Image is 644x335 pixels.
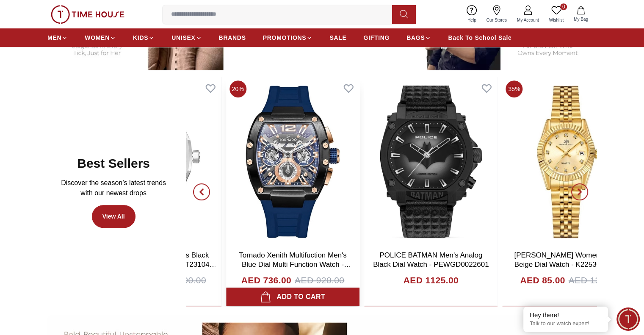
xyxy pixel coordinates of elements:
[54,178,173,198] p: Discover the season’s latest trends with our newest drops
[464,17,480,23] span: Help
[546,17,567,23] span: Wishlist
[85,33,110,42] span: WOMEN
[219,33,246,42] span: BRANDS
[47,30,68,45] a: MEN
[506,80,522,97] span: 35%
[462,3,481,25] a: Help
[616,307,640,331] div: Chat Widget
[364,77,498,246] img: POLICE BATMAN Men's Analog Black Dial Watch - PEWGD0022601
[404,274,459,287] h4: AED 1125.00
[560,3,567,10] span: 0
[514,17,542,23] span: My Account
[263,30,313,45] a: PROMOTIONS
[520,274,565,287] h4: AED 85.00
[514,251,624,269] a: [PERSON_NAME] Women Analog Beige Dial Watch - K22536-GBGC
[481,3,512,25] a: Our Stores
[47,33,61,42] span: MEN
[226,77,359,246] img: Tornado Xenith Multifuction Men's Blue Dial Multi Function Watch - T23105-BSNNK
[448,33,511,42] span: Back To School Sale
[329,33,346,42] span: SALE
[239,251,351,278] a: Tornado Xenith Multifuction Men's Blue Dial Multi Function Watch - T23105-BSNNK
[363,30,390,45] a: GIFTING
[226,288,359,306] button: Add to cart
[502,77,636,246] img: Kenneth Scott Women Analog Beige Dial Watch - K22536-GBGC
[530,320,602,327] p: Talk to our watch expert!
[329,30,346,45] a: SALE
[88,77,221,246] img: Tornado Aurora Nova Men's Black Dial Multi Function Watch - T23104-SBSBK
[406,33,425,42] span: BAGS
[85,30,116,45] a: WOMEN
[483,17,510,23] span: Our Stores
[569,4,593,24] button: My Bag
[295,274,344,287] span: AED 920.00
[77,156,150,171] h2: Best Sellers
[229,80,246,97] span: 20%
[544,3,569,25] a: 0Wishlist
[133,33,148,42] span: KIDS
[530,311,602,319] div: Hey there!
[448,30,511,45] a: Back To School Sale
[92,205,135,228] a: View All
[363,33,390,42] span: GIFTING
[133,30,155,45] a: KIDS
[570,16,591,22] span: My Bag
[263,33,307,42] span: PROMOTIONS
[51,5,124,24] img: ...
[171,33,195,42] span: UNISEX
[219,30,246,45] a: BRANDS
[260,291,326,303] div: Add to cart
[241,274,291,287] h4: AED 736.00
[171,30,202,45] a: UNISEX
[373,251,489,269] a: POLICE BATMAN Men's Analog Black Dial Watch - PEWGD0022601
[406,30,431,45] a: BAGS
